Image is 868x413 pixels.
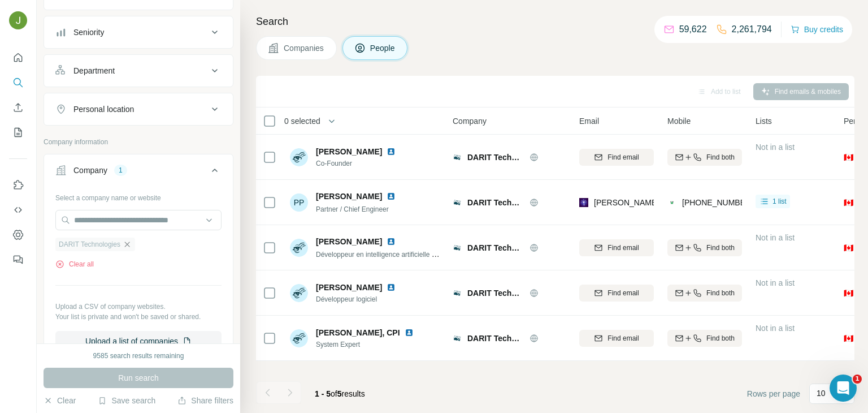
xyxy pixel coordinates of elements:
[44,157,233,188] button: Company1
[316,158,400,169] span: Co-Founder
[607,243,639,253] span: Find email
[387,192,396,201] img: LinkedIn logo
[59,239,120,249] span: DARIT Technologies
[316,236,382,247] span: [PERSON_NAME]
[844,197,853,208] span: 🇨🇦
[316,191,382,202] span: [PERSON_NAME]
[256,14,854,29] h4: Search
[756,143,795,152] span: Not in a list
[9,175,27,195] button: Use Surfe on LinkedIn
[9,72,27,93] button: Search
[467,333,524,344] span: DARIT Technologies
[732,23,772,36] p: 2,261,794
[579,197,588,208] img: provider leadmagic logo
[316,146,382,157] span: [PERSON_NAME]
[667,149,742,166] button: Find both
[316,282,382,293] span: [PERSON_NAME]
[607,333,639,343] span: Find email
[9,48,27,68] button: Quick start
[667,197,676,208] img: provider contactout logo
[756,278,795,287] span: Not in a list
[579,149,654,166] button: Find email
[830,375,857,402] iframe: Intercom live chat
[387,283,396,292] img: LinkedIn logo
[844,333,853,344] span: 🇨🇦
[177,395,233,406] button: Share filters
[579,330,654,347] button: Find email
[73,27,104,38] div: Seniority
[579,115,599,127] span: Email
[9,249,27,270] button: Feedback
[607,152,639,162] span: Find email
[93,351,184,361] div: 9585 search results remaining
[844,287,853,299] span: 🇨🇦
[706,333,735,343] span: Find both
[316,294,400,304] span: Développeur logiciel
[55,312,222,322] p: Your list is private and won't be saved or shared.
[9,11,27,29] img: Avatar
[316,249,479,259] span: Développeur en intelligence artificielle et en embarqué
[772,196,787,206] span: 1 list
[467,152,524,163] span: DARIT Technologies
[290,148,308,166] img: Avatar
[44,137,233,147] p: Company information
[316,328,400,337] span: [PERSON_NAME], CPI
[579,239,654,256] button: Find email
[853,375,862,384] span: 1
[114,165,127,175] div: 1
[9,97,27,118] button: Enrich CSV
[73,165,107,176] div: Company
[667,285,742,302] button: Find both
[73,65,115,76] div: Department
[747,388,800,399] span: Rows per page
[667,239,742,256] button: Find both
[44,57,233,84] button: Department
[290,193,308,212] div: PP
[453,334,462,343] img: Logo of DARIT Technologies
[453,198,462,207] img: Logo of DARIT Technologies
[9,122,27,143] button: My lists
[9,225,27,245] button: Dashboard
[44,96,233,123] button: Personal location
[667,330,742,347] button: Find both
[405,328,414,337] img: LinkedIn logo
[467,197,524,208] span: DARIT Technologies
[73,104,134,115] div: Personal location
[290,239,308,257] img: Avatar
[44,19,233,46] button: Seniority
[756,233,795,242] span: Not in a list
[706,152,735,162] span: Find both
[370,42,396,54] span: People
[706,288,735,298] span: Find both
[387,237,396,246] img: LinkedIn logo
[316,205,389,213] span: Partner / Chief Engineer
[467,287,524,299] span: DARIT Technologies
[706,243,735,253] span: Find both
[55,302,222,312] p: Upload a CSV of company websites.
[284,42,325,54] span: Companies
[682,198,753,207] span: [PHONE_NUMBER]
[9,200,27,220] button: Use Surfe API
[679,23,707,36] p: 59,622
[331,389,337,398] span: of
[756,324,795,333] span: Not in a list
[453,289,462,298] img: Logo of DARIT Technologies
[594,198,793,207] span: [PERSON_NAME][EMAIL_ADDRESS][DOMAIN_NAME]
[844,152,853,163] span: 🇨🇦
[315,389,331,398] span: 1 - 5
[290,284,308,302] img: Avatar
[579,285,654,302] button: Find email
[387,147,396,156] img: LinkedIn logo
[667,115,691,127] span: Mobile
[337,389,342,398] span: 5
[453,115,487,127] span: Company
[44,395,76,406] button: Clear
[55,259,94,269] button: Clear all
[607,288,639,298] span: Find email
[55,331,222,351] button: Upload a list of companies
[290,329,308,347] img: Avatar
[453,243,462,252] img: Logo of DARIT Technologies
[467,242,524,253] span: DARIT Technologies
[844,242,853,253] span: 🇨🇦
[756,115,772,127] span: Lists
